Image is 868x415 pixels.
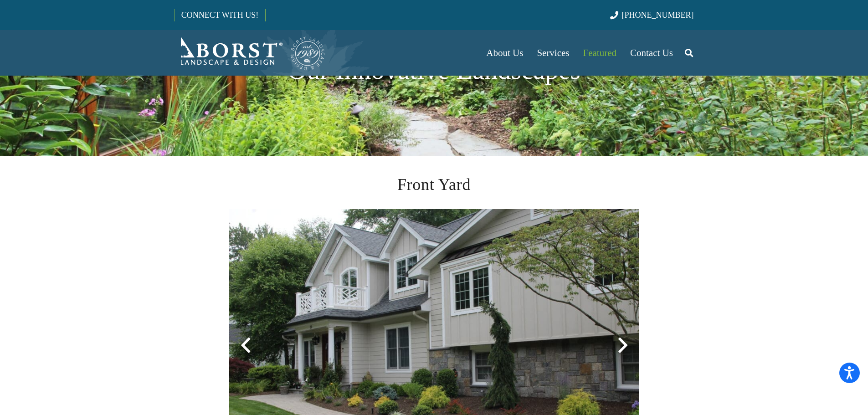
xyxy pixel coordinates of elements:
a: About Us [479,30,530,76]
a: CONNECT WITH US! [175,4,265,26]
a: Services [530,30,576,76]
h2: Front Yard [229,172,639,197]
a: [PHONE_NUMBER] [610,10,693,20]
span: [PHONE_NUMBER] [622,10,694,20]
span: Services [537,47,569,58]
a: Featured [576,30,623,76]
span: About Us [486,47,523,58]
a: Borst-Logo [175,35,326,71]
span: Featured [583,47,616,58]
a: Search [680,41,698,64]
span: Contact Us [630,47,673,58]
a: Contact Us [623,30,680,76]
